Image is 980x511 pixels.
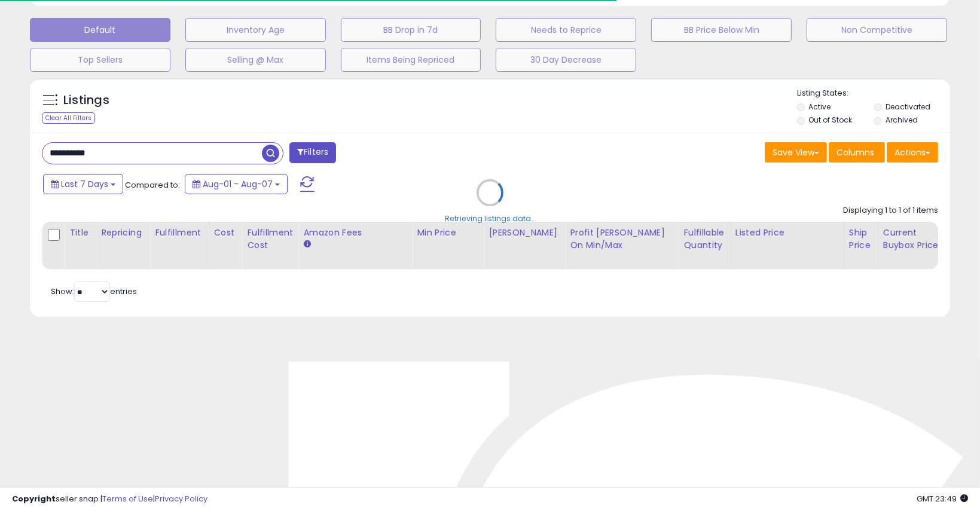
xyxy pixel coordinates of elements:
button: Items Being Repriced [341,48,481,72]
button: Selling @ Max [185,48,326,72]
button: 30 Day Decrease [496,48,636,72]
button: Non Competitive [807,18,947,42]
button: BB Drop in 7d [341,18,481,42]
button: Top Sellers [30,48,170,72]
div: Retrieving listings data.. [445,213,535,224]
button: Default [30,18,170,42]
button: BB Price Below Min [651,18,792,42]
button: Inventory Age [185,18,326,42]
button: Needs to Reprice [496,18,636,42]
